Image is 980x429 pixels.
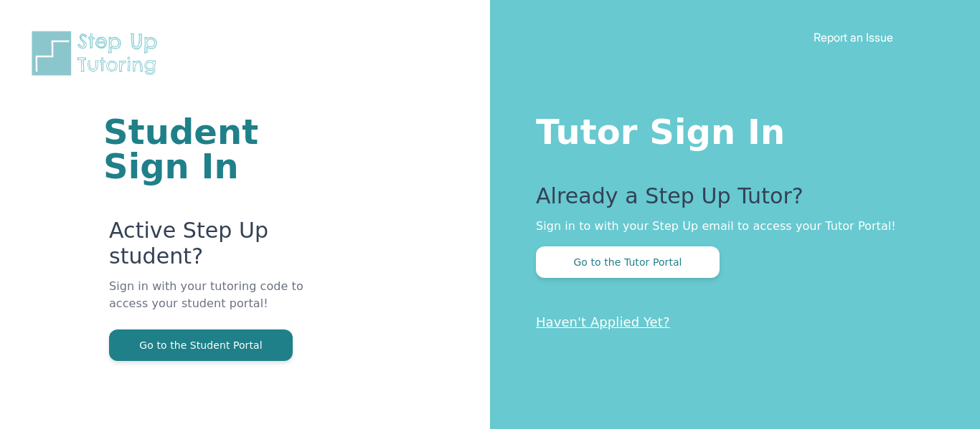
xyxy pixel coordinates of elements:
[536,218,923,235] p: Sign in to with your Step Up email to access your Tutor Portal!
[536,246,720,278] button: Go to the Tutor Portal
[109,338,293,352] a: Go to the Student Portal
[109,278,318,329] p: Sign in with your tutoring code to access your student portal!
[814,30,893,44] a: Report an Issue
[109,329,293,361] button: Go to the Student Portal
[536,109,923,149] h1: Tutor Sign In
[109,218,318,278] p: Active Step Up student?
[536,314,670,329] a: Haven't Applied Yet?
[29,29,166,78] img: Step Up Tutoring horizontal logo
[103,115,318,183] h1: Student Sign In
[536,255,720,269] a: Go to the Tutor Portal
[536,183,923,218] p: Already a Step Up Tutor?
